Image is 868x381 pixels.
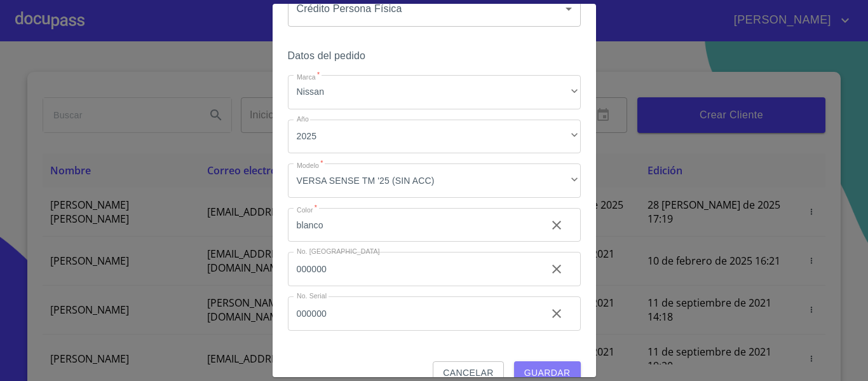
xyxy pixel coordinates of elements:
[288,75,581,109] div: Nissan
[541,298,572,329] button: clear input
[288,47,581,65] h6: Datos del pedido
[443,365,493,381] span: Cancelar
[288,120,581,154] div: 2025
[541,210,572,240] button: clear input
[541,254,572,284] button: clear input
[288,163,581,198] div: VERSA SENSE TM '25 (SIN ACC)
[524,365,571,381] span: Guardar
